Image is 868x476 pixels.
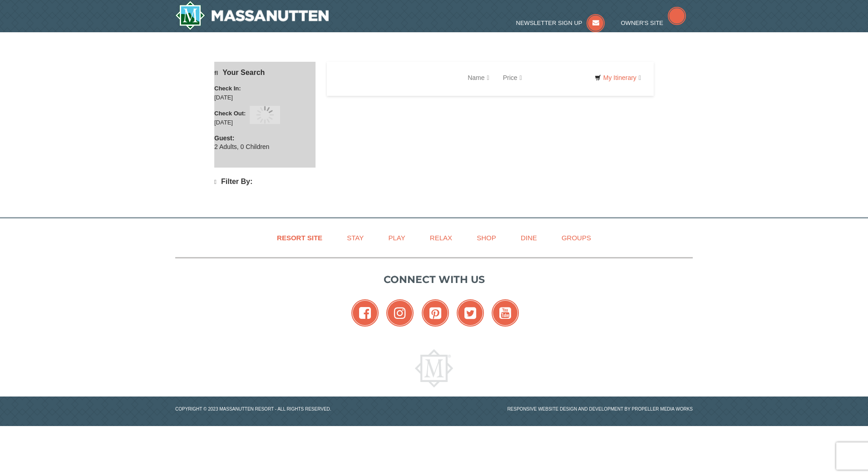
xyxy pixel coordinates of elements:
[175,272,693,287] p: Connect with us
[175,1,329,30] a: Massanutten Resort
[266,228,334,248] a: Resort Site
[550,228,602,248] a: Groups
[621,20,664,26] span: Owner's Site
[509,228,548,248] a: Dine
[516,20,605,26] a: Newsletter Sign Up
[256,106,274,124] img: wait gif
[589,71,647,84] a: My Itinerary
[461,69,496,87] a: Name
[621,20,686,26] a: Owner's Site
[335,228,375,248] a: Stay
[516,20,582,26] span: Newsletter Sign Up
[415,349,453,387] img: Massanutten Resort Logo
[496,69,529,87] a: Price
[168,406,434,412] p: Copyright © 2023 Massanutten Resort - All Rights Reserved.
[419,228,464,248] a: Relax
[214,178,316,186] h4: Filter By:
[507,407,693,412] a: Responsive website design and development by Propeller Media Works
[465,228,508,248] a: Shop
[377,228,416,248] a: Play
[175,1,329,30] img: Massanutten Resort Logo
